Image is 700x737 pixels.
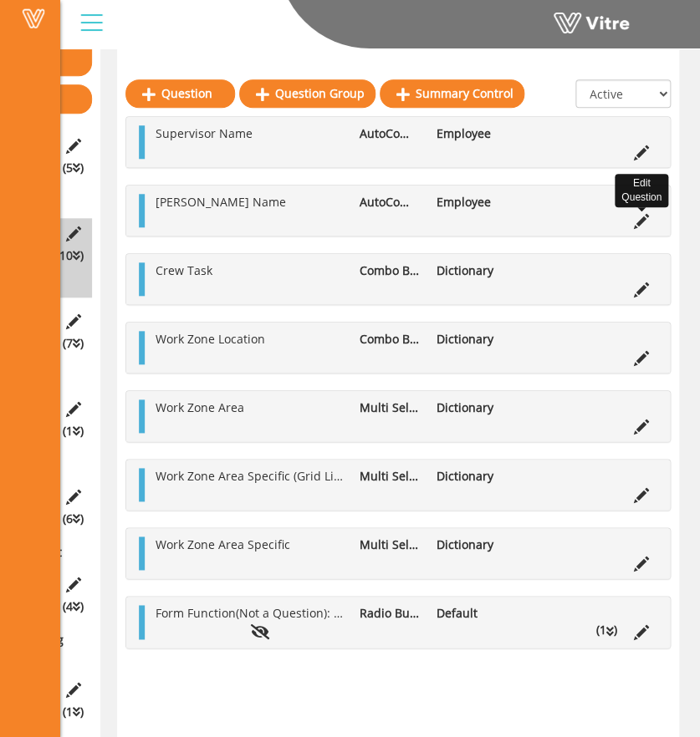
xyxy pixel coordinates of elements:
[56,247,84,264] span: (10 )
[63,511,84,527] span: (6 )
[156,399,244,415] span: Work Zone Area
[156,262,212,278] span: Crew Task
[125,79,235,108] a: Question
[428,125,505,142] li: Employee
[351,468,428,485] li: Multi Select
[156,605,451,621] span: Form Function(Not a Question): Crew is ready to sign
[156,194,286,210] span: [PERSON_NAME] Name
[63,703,84,719] span: (1 )
[351,331,428,348] li: Combo Box
[63,160,84,176] span: (5 )
[380,79,524,108] a: Summary Control
[351,536,428,553] li: Multi Select
[156,331,265,347] span: Work Zone Location
[156,125,253,141] span: Supervisor Name
[428,605,505,622] li: Default
[428,468,505,485] li: Dictionary
[351,262,428,279] li: Combo Box
[428,399,505,416] li: Dictionary
[351,399,428,416] li: Multi Select
[63,335,84,352] span: (7 )
[63,598,84,615] span: (4 )
[428,262,505,279] li: Dictionary
[351,605,428,622] li: Radio Button
[239,79,376,108] a: Question Group
[428,194,505,211] li: Employee
[428,331,505,348] li: Dictionary
[615,174,668,207] div: Edit Question
[156,468,357,484] span: Work Zone Area Specific (Grid Lines)
[428,536,505,553] li: Dictionary
[351,125,428,142] li: AutoComplete
[63,423,84,440] span: (1 )
[588,622,626,638] li: (1 )
[351,194,428,211] li: AutoComplete
[156,536,290,552] span: Work Zone Area Specific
